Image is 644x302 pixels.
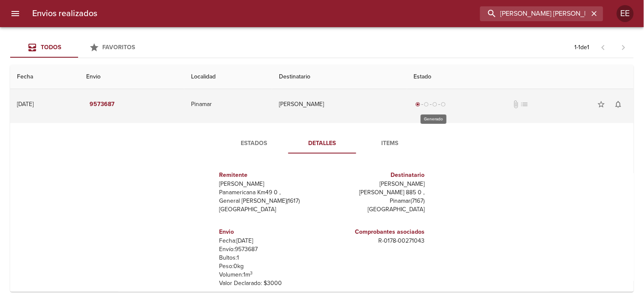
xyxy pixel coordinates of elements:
[250,270,253,276] sup: 3
[613,37,634,58] span: Pagina siguiente
[326,227,425,237] h6: Comprobantes asociados
[326,180,425,188] p: [PERSON_NAME]
[219,279,319,288] p: Valor Declarado: $ 3000
[361,138,419,149] span: Items
[90,99,115,110] em: 9573687
[32,7,97,20] h6: Envios realizados
[41,44,61,51] span: Todos
[520,100,529,109] span: No tiene pedido asociado
[219,205,319,214] p: [GEOGRAPHIC_DATA]
[219,188,319,197] p: Panamericana Km49 0 ,
[293,138,351,149] span: Detalles
[219,245,319,254] p: Envío: 9573687
[272,65,407,89] th: Destinatario
[184,89,272,120] td: Pinamar
[10,65,80,89] th: Fecha
[597,100,606,109] span: star_border
[219,197,319,205] p: General [PERSON_NAME] ( 1617 )
[220,133,424,154] div: Tabs detalle de guia
[219,227,319,237] h6: Envio
[614,100,623,109] span: notifications_none
[219,171,319,180] h6: Remitente
[219,237,319,245] p: Fecha: [DATE]
[326,188,425,197] p: [PERSON_NAME] 885 0 ,
[219,254,319,262] p: Bultos: 1
[103,44,135,51] span: Favoritos
[219,262,319,271] p: Peso: 0 kg
[610,96,627,113] button: Activar notificaciones
[441,102,446,107] span: radio_button_unchecked
[5,3,25,24] button: menu
[326,197,425,205] p: Pinamar ( 7167 )
[593,96,610,113] button: Agregar a favoritos
[480,6,589,21] input: buscar
[17,101,34,108] div: [DATE]
[184,65,272,89] th: Localidad
[512,100,520,109] span: No tiene documentos adjuntos
[575,43,590,52] p: 1 - 1 de 1
[326,205,425,214] p: [GEOGRAPHIC_DATA]
[219,180,319,188] p: [PERSON_NAME]
[80,65,184,89] th: Envio
[433,102,438,107] span: radio_button_unchecked
[326,171,425,180] h6: Destinatario
[272,89,407,120] td: [PERSON_NAME]
[593,43,613,51] span: Pagina anterior
[424,102,429,107] span: radio_button_unchecked
[10,37,146,58] div: Tabs Envios
[326,237,425,245] p: R - 0178 - 00271043
[87,97,118,112] button: 9573687
[407,65,634,89] th: Estado
[617,5,634,22] div: EE
[225,138,283,149] span: Estados
[416,102,421,107] span: radio_button_checked
[219,271,319,279] p: Volumen: 1 m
